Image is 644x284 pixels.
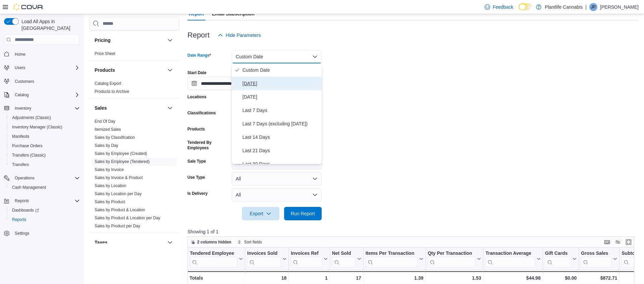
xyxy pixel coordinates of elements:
a: Reports [9,216,29,224]
div: Gift Card Sales [545,250,571,268]
div: Select listbox [232,63,322,164]
div: Items Per Transaction [365,250,418,268]
button: Net Sold [332,250,361,268]
button: Reports [7,215,83,224]
label: Use Type [187,175,205,180]
div: Totals [190,274,243,282]
button: Items Per Transaction [365,250,423,268]
p: Showing 1 of 1 [187,228,639,235]
span: Catalog [15,92,29,98]
button: Customers [1,76,83,86]
span: Settings [15,231,29,236]
span: Cash Management [9,183,80,191]
button: All [232,188,322,202]
button: Users [1,63,83,72]
a: Sales by Product & Location [95,208,145,212]
a: Sales by Invoice [95,167,124,172]
a: Sales by Location per Day [95,191,142,196]
button: Gross Sales [581,250,617,268]
div: Products [89,79,179,98]
a: Inventory Manager (Classic) [9,123,65,131]
span: Manifests [9,132,80,140]
button: Settings [1,228,83,238]
a: Customers [12,77,37,86]
div: 1.53 [428,274,481,282]
a: Transfers [9,161,32,169]
p: | [585,3,587,11]
span: Dark Mode [519,10,519,11]
div: Pricing [89,50,179,60]
a: Sales by Day [95,143,118,148]
div: Net Sold [332,250,356,257]
div: Items Per Transaction [365,250,418,257]
button: Inventory [12,104,34,112]
span: Transfers [12,162,29,167]
a: Sales by Product [95,200,125,204]
div: Sales [89,117,179,233]
span: Custom Date [243,66,319,74]
button: Sales [95,105,165,111]
span: Price Sheet [95,51,115,56]
button: Home [1,49,83,59]
div: Net Sold [332,250,356,268]
button: Sales [166,104,174,112]
a: Home [12,50,28,58]
a: Sales by Invoice & Product [95,175,143,180]
a: Dashboards [9,206,42,214]
a: Itemized Sales [95,127,121,132]
div: $44.98 [485,274,540,282]
div: 1.39 [365,274,423,282]
span: Reports [9,216,80,224]
div: $0.00 [545,274,577,282]
button: Custom Date [232,50,322,63]
span: Adjustments (Classic) [12,115,51,120]
label: Is Delivery [187,191,208,196]
span: Last 7 Days [243,106,319,114]
button: Invoices Sold [247,250,286,268]
span: Sales by Product [95,199,125,205]
button: Users [12,64,28,72]
button: Pricing [166,36,174,44]
button: Operations [12,174,37,182]
button: Reports [1,196,83,206]
span: Customers [15,79,34,84]
a: Catalog Export [95,81,121,86]
span: Last 14 Days [243,133,319,141]
a: Sales by Employee (Tendered) [95,159,150,164]
label: Date Range [187,53,211,58]
span: Sales by Employee (Tendered) [95,159,150,164]
nav: Complex example [4,46,80,255]
span: Adjustments (Classic) [9,114,80,122]
a: Dashboards [7,206,83,215]
span: Operations [12,174,80,182]
button: 2 columns hidden [188,238,234,246]
label: Products [187,126,205,132]
div: Gift Cards [545,250,571,257]
a: Sales by Employee (Created) [95,151,147,156]
div: 18 [247,274,286,282]
div: Qty Per Transaction [428,250,476,257]
h3: Report [187,31,210,39]
button: Transfers [7,160,83,169]
h3: Pricing [95,37,110,44]
button: Pricing [95,37,165,44]
span: Users [12,64,80,72]
span: Sales by Location per Day [95,191,142,196]
div: Invoices Sold [247,250,281,268]
span: [DATE] [243,79,319,88]
span: Run Report [291,210,315,217]
a: Sales by Location [95,183,126,188]
span: Hide Parameters [226,32,261,39]
button: Products [95,67,165,73]
h3: Products [95,67,115,73]
button: Reports [12,197,32,205]
span: Manifests [12,134,29,139]
div: Qty Per Transaction [428,250,476,268]
span: Home [15,52,25,57]
span: Last 7 Days (excluding [DATE]) [243,120,319,128]
span: Transfers [9,161,80,169]
button: Gift Cards [545,250,577,268]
